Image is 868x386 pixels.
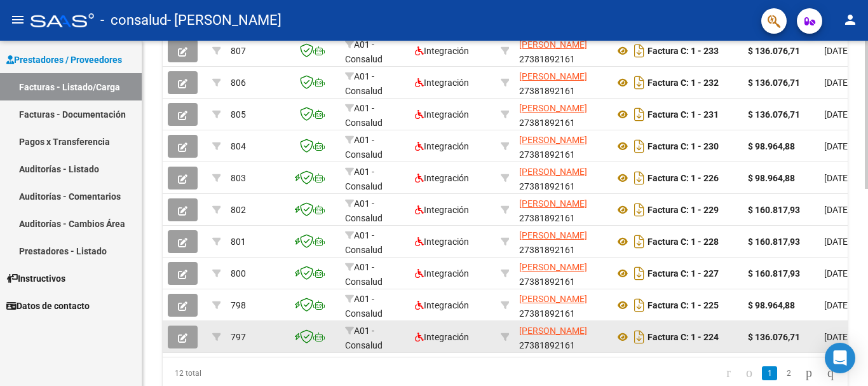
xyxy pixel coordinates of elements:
[415,268,469,279] span: Integración
[740,366,758,380] a: go to previous page
[519,292,604,319] div: 27381892161
[824,141,850,151] span: [DATE]
[345,103,383,128] span: A01 - Consalud
[824,237,850,247] span: [DATE]
[648,78,719,88] strong: Factura C: 1 - 232
[519,165,604,191] div: 27381892161
[415,205,469,215] span: Integración
[231,78,246,88] span: 806
[6,299,90,313] span: Datos de contacto
[648,141,719,151] strong: Factura C: 1 - 230
[345,71,383,96] span: A01 - Consalud
[519,230,587,240] span: [PERSON_NAME]
[631,295,648,315] i: Descargar documento
[648,300,719,310] strong: Factura C: 1 - 225
[824,205,850,215] span: [DATE]
[415,173,469,183] span: Integración
[231,332,246,342] span: 797
[167,6,281,34] span: - [PERSON_NAME]
[345,135,383,160] span: A01 - Consalud
[519,260,604,287] div: 27381892161
[519,101,604,128] div: 27381892161
[824,268,850,279] span: [DATE]
[231,109,246,120] span: 805
[648,46,719,56] strong: Factura C: 1 - 233
[825,343,855,373] div: Open Intercom Messenger
[748,109,800,120] strong: $ 136.076,71
[415,300,469,310] span: Integración
[519,39,587,50] span: [PERSON_NAME]
[800,366,818,380] a: go to next page
[345,294,383,319] span: A01 - Consalud
[760,362,779,384] li: page 1
[748,205,800,215] strong: $ 160.817,93
[415,332,469,342] span: Integración
[648,109,719,120] strong: Factura C: 1 - 231
[10,12,25,27] mat-icon: menu
[231,205,246,215] span: 802
[519,103,587,113] span: [PERSON_NAME]
[231,237,246,247] span: 801
[781,366,796,380] a: 2
[843,12,858,27] mat-icon: person
[748,332,800,342] strong: $ 136.076,71
[100,6,167,34] span: - consalud
[415,46,469,56] span: Integración
[6,272,65,286] span: Instructivos
[519,196,604,223] div: 27381892161
[748,78,800,88] strong: $ 136.076,71
[824,46,850,56] span: [DATE]
[519,324,604,350] div: 27381892161
[779,362,798,384] li: page 2
[345,262,383,287] span: A01 - Consalud
[762,366,777,380] a: 1
[631,104,648,125] i: Descargar documento
[519,38,604,64] div: 27381892161
[519,133,604,160] div: 27381892161
[824,300,850,310] span: [DATE]
[748,141,795,151] strong: $ 98.964,88
[824,332,850,342] span: [DATE]
[631,327,648,347] i: Descargar documento
[519,228,604,255] div: 27381892161
[824,109,850,120] span: [DATE]
[631,41,648,61] i: Descargar documento
[415,109,469,120] span: Integración
[822,366,839,380] a: go to last page
[648,332,719,342] strong: Factura C: 1 - 224
[748,300,795,310] strong: $ 98.964,88
[231,141,246,151] span: 804
[824,78,850,88] span: [DATE]
[231,46,246,56] span: 807
[631,263,648,284] i: Descargar documento
[231,173,246,183] span: 803
[231,300,246,310] span: 798
[345,230,383,255] span: A01 - Consalud
[648,268,719,279] strong: Factura C: 1 - 227
[748,173,795,183] strong: $ 98.964,88
[824,173,850,183] span: [DATE]
[519,135,587,145] span: [PERSON_NAME]
[631,200,648,220] i: Descargar documento
[519,198,587,209] span: [PERSON_NAME]
[748,46,800,56] strong: $ 136.076,71
[345,326,383,350] span: A01 - Consalud
[519,294,587,304] span: [PERSON_NAME]
[631,231,648,252] i: Descargar documento
[519,69,604,96] div: 27381892161
[721,366,736,380] a: go to first page
[231,268,246,279] span: 800
[345,198,383,223] span: A01 - Consalud
[648,205,719,215] strong: Factura C: 1 - 229
[631,72,648,93] i: Descargar documento
[519,167,587,177] span: [PERSON_NAME]
[631,168,648,188] i: Descargar documento
[415,141,469,151] span: Integración
[748,237,800,247] strong: $ 160.817,93
[748,268,800,279] strong: $ 160.817,93
[648,173,719,183] strong: Factura C: 1 - 226
[345,167,383,191] span: A01 - Consalud
[648,237,719,247] strong: Factura C: 1 - 228
[415,237,469,247] span: Integración
[6,53,122,67] span: Prestadores / Proveedores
